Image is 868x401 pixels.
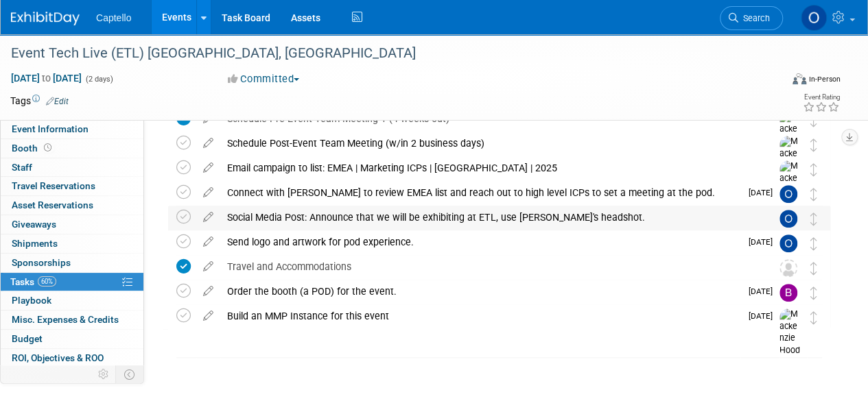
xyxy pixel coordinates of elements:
[1,158,143,177] a: Staff
[92,365,116,383] td: Personalize Event Tab Strip
[10,276,56,287] span: Tasks
[196,260,220,273] a: edit
[719,71,841,92] div: Event Format
[46,97,69,106] a: Edit
[749,287,779,296] span: [DATE]
[1,349,143,367] a: ROI, Objectives & ROO
[779,308,800,357] img: Mackenzie Hood
[12,199,93,210] span: Asset Reservations
[12,238,58,249] span: Shipments
[220,255,752,278] div: Travel and Accommodations
[810,311,817,324] i: Move task
[220,181,740,204] div: Connect with [PERSON_NAME] to review EMEA list and reach out to high level ICPs to set a meeting ...
[810,188,817,201] i: Move task
[1,330,143,348] a: Budget
[810,163,817,176] i: Move task
[810,212,817,226] i: Move task
[779,185,797,203] img: Owen Ellison
[1,254,143,272] a: Sponsorships
[810,138,817,151] i: Move task
[196,137,220,149] a: edit
[116,365,144,383] td: Toggle Event Tabs
[220,156,752,180] div: Email campaign to list: EMEA | Marketing ICPs | [GEOGRAPHIC_DATA] | 2025
[12,257,71,268] span: Sponsorships
[738,13,770,23] span: Search
[12,333,43,344] span: Budget
[1,177,143,195] a: Travel Reservations
[720,6,783,30] a: Search
[779,284,797,302] img: Brad Froese
[1,291,143,310] a: Playbook
[12,143,54,154] span: Booth
[1,120,143,138] a: Event Information
[196,211,220,223] a: edit
[84,75,113,84] span: (2 days)
[12,162,32,173] span: Staff
[1,311,143,329] a: Misc. Expenses & Credits
[1,234,143,253] a: Shipments
[220,280,740,303] div: Order the booth (a POD) for the event.
[12,180,95,191] span: Travel Reservations
[196,236,220,248] a: edit
[1,215,143,234] a: Giveaways
[10,72,82,84] span: [DATE] [DATE]
[808,74,841,84] div: In-Person
[810,262,817,275] i: Move task
[803,94,840,101] div: Event Rating
[1,139,143,158] a: Booth
[779,259,797,277] img: Unassigned
[793,73,806,84] img: Format-Inperson.png
[749,311,779,321] span: [DATE]
[196,310,220,322] a: edit
[779,234,797,252] img: Owen Ellison
[220,304,740,328] div: Build an MMP Instance for this event
[38,276,56,287] span: 60%
[12,295,51,306] span: Playbook
[1,273,143,291] a: Tasks60%
[11,12,80,25] img: ExhibitDay
[12,123,89,134] span: Event Information
[40,73,53,84] span: to
[779,136,800,184] img: Mackenzie Hood
[810,287,817,300] i: Move task
[220,132,752,155] div: Schedule Post-Event Team Meeting (w/in 2 business days)
[6,41,770,66] div: Event Tech Live (ETL) [GEOGRAPHIC_DATA], [GEOGRAPHIC_DATA]
[10,94,69,108] td: Tags
[749,237,779,247] span: [DATE]
[196,186,220,199] a: edit
[12,314,119,325] span: Misc. Expenses & Credits
[41,143,54,153] span: Booth not reserved yet
[1,196,143,215] a: Asset Reservations
[196,162,220,174] a: edit
[96,12,131,23] span: Captello
[196,285,220,297] a: edit
[779,160,800,209] img: Mackenzie Hood
[220,206,752,229] div: Social Media Post: Announce that we will be exhibiting at ETL, use [PERSON_NAME]'s headshot.
[12,352,104,363] span: ROI, Objectives & ROO
[223,72,305,86] button: Committed
[12,219,56,230] span: Giveaways
[801,5,827,31] img: Owen Ellison
[749,188,779,197] span: [DATE]
[779,210,797,228] img: Owen Ellison
[810,237,817,250] i: Move task
[220,230,740,254] div: Send logo and artwork for pod experience.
